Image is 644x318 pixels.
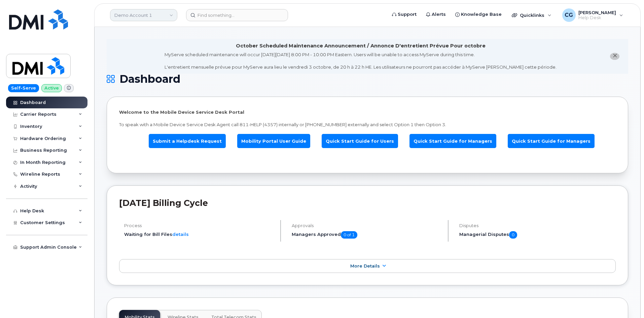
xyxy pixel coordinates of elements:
p: Welcome to the Mobile Device Service Desk Portal [119,109,616,115]
a: details [172,232,189,237]
h4: Approvals [292,223,442,228]
div: MyServe scheduled maintenance will occur [DATE][DATE] 8:00 PM - 10:00 PM Eastern. Users will be u... [165,51,557,70]
a: Submit a Helpdesk Request [149,134,226,148]
span: 0 of 1 [341,231,357,239]
h5: Managers Approved [292,231,442,239]
span: 0 [509,231,517,239]
a: Quick Start Guide for Users [322,134,398,148]
h4: Process [124,223,275,228]
button: close notification [610,53,619,60]
a: Quick Start Guide for Managers [508,134,595,148]
p: To speak with a Mobile Device Service Desk Agent call 811-HELP (4357) internally or [PHONE_NUMBER... [119,121,616,128]
a: Quick Start Guide for Managers [409,134,496,148]
span: Dashboard [119,74,180,84]
span: More Details [350,263,380,269]
h5: Managerial Disputes [459,231,616,239]
a: Mobility Portal User Guide [237,134,310,148]
div: October Scheduled Maintenance Announcement / Annonce D'entretient Prévue Pour octobre [236,42,486,49]
h2: [DATE] Billing Cycle [119,198,616,208]
h4: Disputes [459,223,616,228]
li: Waiting for Bill Files [124,231,275,238]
